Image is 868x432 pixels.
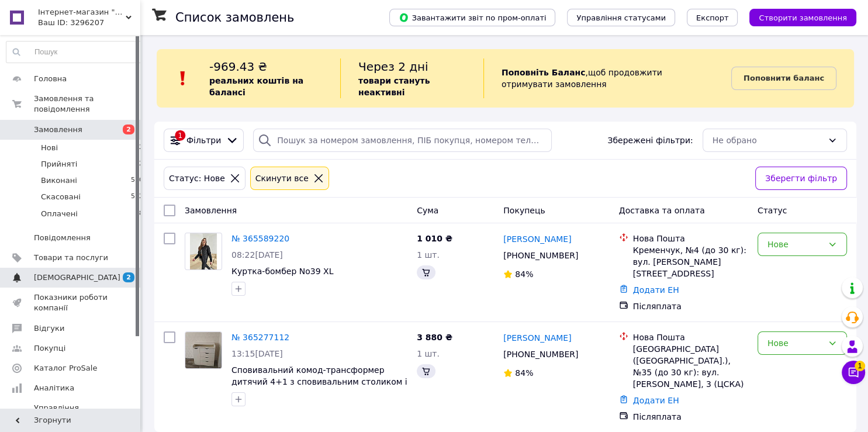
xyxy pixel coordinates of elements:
a: Фото товару [185,233,222,270]
div: Cкинути все [253,172,311,185]
span: [DEMOGRAPHIC_DATA] [34,272,120,283]
span: Інтернет-магазин "Gladyss" [38,7,126,18]
span: 1 шт. [417,349,440,358]
div: [PHONE_NUMBER] [501,346,580,362]
button: Створити замовлення [749,9,856,26]
span: Замовлення [34,125,82,135]
span: 512 [131,192,143,202]
span: Через 2 дні [358,60,428,74]
div: Не обрано [713,134,823,147]
button: Завантажити звіт по пром-оплаті [389,9,555,26]
span: 13:15[DATE] [231,349,283,358]
span: 2 [139,159,143,170]
span: Аналітика [34,383,74,393]
img: :exclamation: [174,70,192,87]
span: Скасовані [41,192,81,202]
span: Управління сайтом [34,403,108,424]
h1: Список замовлень [175,11,294,25]
div: Нове [767,238,823,251]
span: Завантажити звіт по пром-оплаті [399,12,546,23]
img: Фото товару [185,332,222,368]
div: Ваш ID: 3296207 [38,18,140,28]
span: Повідомлення [34,233,91,243]
span: 1 010 ₴ [417,234,452,243]
button: Управління статусами [567,9,675,26]
input: Пошук [6,42,144,63]
a: Створити замовлення [738,12,856,22]
span: Замовлення та повідомлення [34,94,140,115]
span: 2 [123,125,134,134]
button: Чат з покупцем1 [842,361,865,384]
span: Експорт [696,13,729,22]
input: Пошук за номером замовлення, ПІБ покупця, номером телефону, Email, номером накладної [253,129,552,152]
a: № 365277112 [231,333,289,342]
div: [GEOGRAPHIC_DATA] ([GEOGRAPHIC_DATA].), №35 (до 30 кг): вул. [PERSON_NAME], 3 (ЦСКА) [633,343,748,390]
span: Нові [41,143,58,153]
span: 84% [515,368,533,378]
a: [PERSON_NAME] [503,233,571,245]
div: Нова Пошта [633,233,748,244]
b: товари стануть неактивні [358,76,430,97]
img: Фото товару [190,233,217,269]
b: реальних коштів на балансі [209,76,303,97]
a: [PERSON_NAME] [503,332,571,344]
span: Покупець [503,206,545,215]
span: 510 [131,175,143,186]
span: Головна [34,74,67,84]
span: Оплачені [41,209,78,219]
div: Кременчук, №4 (до 30 кг): вул. [PERSON_NAME][STREET_ADDRESS] [633,244,748,279]
a: Сповивальний комод-трансформер дитячий 4+1 з сповивальним столиком і 4 ящиками, ваніль, 900×430×9... [231,365,407,398]
span: Збережені фільтри: [607,134,693,146]
span: Фільтри [186,134,221,146]
span: 84% [515,269,533,279]
span: Статус [758,206,787,215]
button: Експорт [687,9,738,26]
span: Створити замовлення [759,13,847,22]
span: Показники роботи компанії [34,292,108,313]
a: Додати ЕН [633,285,679,295]
span: 3 880 ₴ [417,333,452,342]
span: 2 [139,143,143,153]
span: Доставка та оплата [619,206,705,215]
a: № 365589220 [231,234,289,243]
span: 2 [123,272,134,282]
span: 1 шт. [417,250,440,260]
div: , щоб продовжити отримувати замовлення [483,58,731,98]
b: Поповніть Баланс [502,68,586,77]
a: Фото товару [185,331,222,369]
a: Додати ЕН [633,396,679,405]
span: -969.43 ₴ [209,60,267,74]
span: Виконані [41,175,77,186]
span: 8 [139,209,143,219]
span: 08:22[DATE] [231,250,283,260]
div: Нова Пошта [633,331,748,343]
span: Товари та послуги [34,253,108,263]
span: Прийняті [41,159,77,170]
span: Зберегти фільтр [765,172,837,185]
div: Нове [767,337,823,350]
span: Покупці [34,343,65,354]
span: Відгуки [34,323,64,334]
b: Поповнити баланс [743,74,824,82]
span: 1 [855,358,865,369]
div: [PHONE_NUMBER] [501,247,580,264]
div: Післяплата [633,300,748,312]
div: Статус: Нове [167,172,227,185]
span: Cума [417,206,438,215]
span: Управління статусами [576,13,666,22]
span: Каталог ProSale [34,363,97,374]
span: Замовлення [185,206,237,215]
div: Післяплата [633,411,748,423]
a: Куртка-бомбер No39 XL [231,267,333,276]
a: Поповнити баланс [731,67,836,90]
button: Зберегти фільтр [755,167,847,190]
